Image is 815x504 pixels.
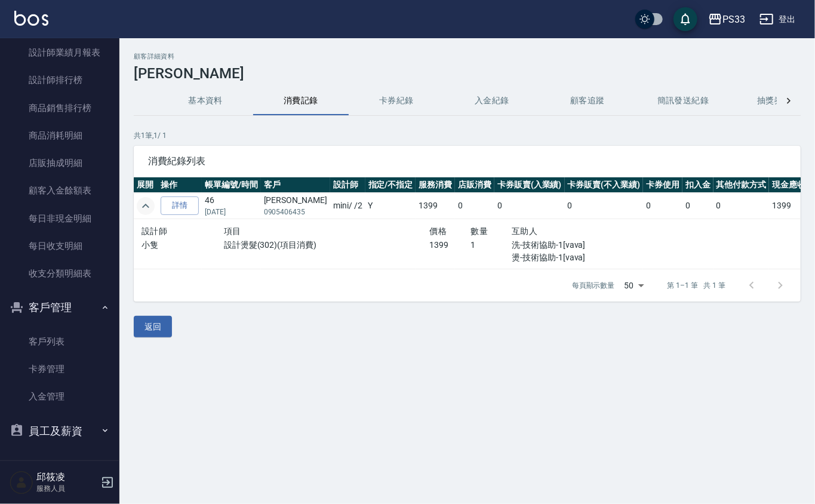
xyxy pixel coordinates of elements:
button: 卡券紀錄 [349,87,444,115]
th: 卡券使用 [643,177,682,193]
th: 服務消費 [416,177,455,193]
button: 入金紀錄 [444,87,540,115]
div: PS33 [722,12,745,27]
p: 洗-技術協助-1[vava] [512,239,635,251]
button: 基本資料 [158,87,253,115]
a: 店販抽成明細 [5,149,115,177]
span: 數量 [470,226,488,236]
p: 1399 [429,239,470,251]
button: 登出 [755,8,801,30]
th: 客戶 [261,177,330,193]
a: 詳情 [161,196,199,215]
p: 每頁顯示數量 [572,280,615,291]
div: 50 [620,269,648,302]
h3: [PERSON_NAME] [134,65,801,82]
p: 1 [470,239,512,251]
th: 設計師 [330,177,365,193]
p: 共 1 筆, 1 / 1 [134,130,801,141]
button: 客戶管理 [5,292,115,323]
span: 設計師 [142,226,167,236]
span: 價格 [429,226,447,236]
p: 小隻 [142,239,224,251]
th: 店販消費 [455,177,494,193]
button: 返回 [134,316,172,338]
td: mini / /2 [330,193,365,219]
button: 消費記錄 [253,87,349,115]
td: 0 [643,193,682,219]
a: 顧客入金餘額表 [5,177,115,204]
p: [DATE] [205,207,258,217]
td: Y [365,193,416,219]
p: 設計燙髮(302)(項目消費) [224,239,430,251]
a: 客戶列表 [5,328,115,355]
a: 設計師業績月報表 [5,39,115,66]
a: 卡券管理 [5,355,115,383]
img: Person [10,471,33,494]
button: PS33 [703,7,750,32]
td: 0 [494,193,565,219]
p: 燙-技術協助-1[vava] [512,251,635,264]
td: [PERSON_NAME] [261,193,330,219]
td: 0 [565,193,644,219]
td: 46 [202,193,261,219]
h5: 邱筱凌 [36,471,97,483]
button: save [673,7,697,31]
p: 0905406435 [264,207,327,217]
th: 指定/不指定 [365,177,416,193]
button: 簡訊發送紀錄 [635,87,731,115]
th: 展開 [134,177,158,193]
th: 其他付款方式 [713,177,770,193]
a: 商品銷售排行榜 [5,94,115,122]
a: 每日收支明細 [5,232,115,260]
a: 每日非現金明細 [5,205,115,232]
button: 員工及薪資 [5,416,115,447]
td: 0 [455,193,494,219]
a: 設計師排行榜 [5,66,115,94]
button: expand row [137,197,155,215]
td: 0 [713,193,770,219]
th: 卡券販賣(不入業績) [565,177,644,193]
p: 服務人員 [36,483,97,494]
button: 顧客追蹤 [540,87,635,115]
td: 0 [682,193,713,219]
th: 帳單編號/時間 [202,177,261,193]
span: 互助人 [512,226,537,236]
td: 1399 [416,193,455,219]
a: 商品消耗明細 [5,122,115,149]
th: 扣入金 [682,177,713,193]
th: 操作 [158,177,202,193]
a: 入金管理 [5,383,115,410]
span: 消費紀錄列表 [148,155,786,167]
h2: 顧客詳細資料 [134,53,801,60]
th: 卡券販賣(入業績) [494,177,565,193]
th: 現金應收 [769,177,808,193]
p: 第 1–1 筆 共 1 筆 [668,280,725,291]
img: Logo [14,11,48,26]
td: 1399 [769,193,808,219]
span: 項目 [224,226,241,236]
a: 收支分類明細表 [5,260,115,287]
